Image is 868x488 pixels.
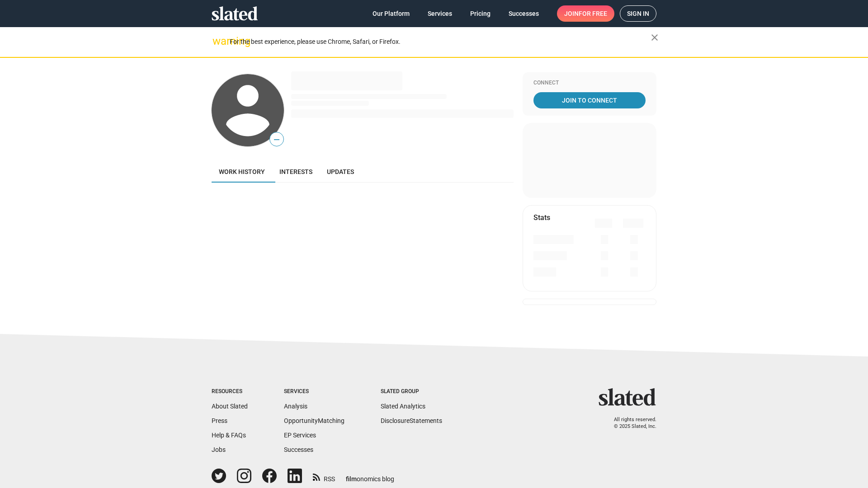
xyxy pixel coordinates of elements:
a: Help & FAQs [212,432,246,439]
div: Connect [533,80,646,87]
div: Services [284,388,344,395]
a: Sign in [620,5,656,22]
p: All rights reserved. © 2025 Slated, Inc. [604,417,656,430]
div: Slated Group [381,388,442,395]
span: film [346,475,357,483]
span: Pricing [470,5,491,22]
div: Resources [212,388,248,395]
a: Slated Analytics [381,403,425,410]
span: Join [564,5,607,22]
a: Interests [272,161,320,183]
span: — [270,134,283,145]
a: Jobs [212,446,226,453]
a: Work history [212,161,272,183]
a: EP Services [284,432,316,439]
a: Updates [320,161,361,183]
span: Join To Connect [535,92,644,108]
span: for free [579,5,607,22]
a: Successes [284,446,313,453]
a: Press [212,417,227,424]
a: Pricing [463,5,498,22]
span: Services [428,5,452,22]
div: For the best experience, please use Chrome, Safari, or Firefox. [230,36,651,48]
mat-card-title: Stats [533,213,550,222]
mat-icon: close [649,32,660,43]
a: DisclosureStatements [381,417,442,424]
span: Updates [327,168,354,175]
a: Successes [501,5,546,22]
span: Successes [509,5,539,22]
a: Joinfor free [557,5,614,22]
a: filmonomics blog [346,468,394,483]
a: About Slated [212,403,248,410]
span: Interests [279,168,312,175]
span: Sign in [627,6,649,21]
a: Services [420,5,459,22]
a: OpportunityMatching [284,417,344,424]
span: Work history [219,168,265,175]
a: RSS [313,469,335,483]
a: Our Platform [365,5,417,22]
mat-icon: warning [212,36,223,47]
span: Our Platform [373,5,410,22]
a: Analysis [284,403,307,410]
a: Join To Connect [533,92,646,108]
